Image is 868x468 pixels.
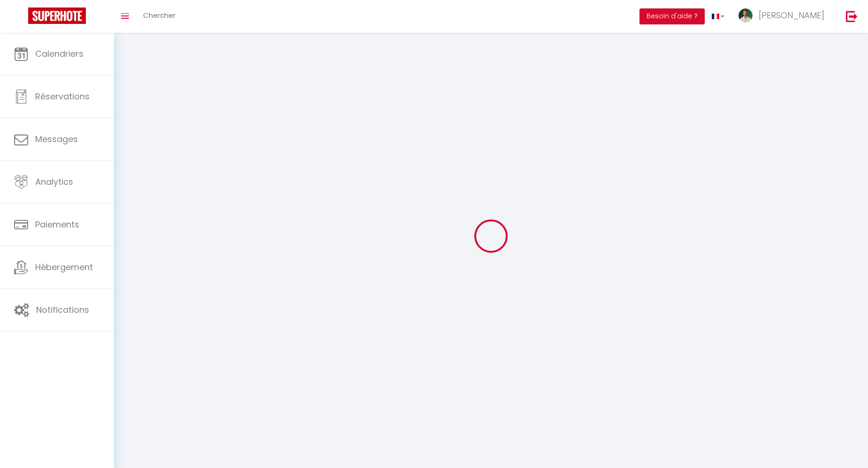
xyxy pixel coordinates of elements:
[846,10,858,22] img: logout
[143,10,175,20] span: Chercher
[28,8,86,24] img: Super Booking
[35,91,90,102] span: Réservations
[35,219,79,230] span: Paiements
[35,176,73,188] span: Analytics
[35,133,78,145] span: Messages
[640,8,705,24] button: Besoin d'aide ?
[36,304,89,316] span: Notifications
[35,48,84,60] span: Calendriers
[35,261,93,273] span: Hébergement
[739,8,753,23] img: ...
[759,9,824,21] span: [PERSON_NAME]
